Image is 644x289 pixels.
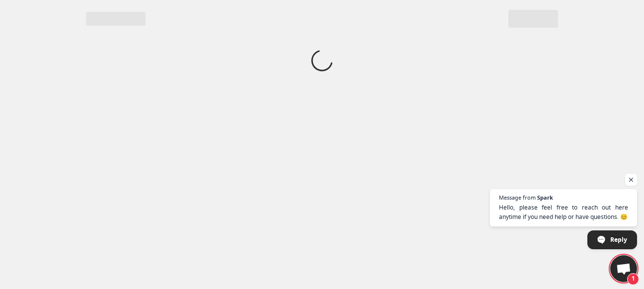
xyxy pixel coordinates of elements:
[610,255,637,282] div: Open chat
[499,195,536,200] span: Message from
[537,195,553,200] span: Spark
[610,231,627,248] span: Reply
[627,273,639,285] span: 1
[499,203,628,221] span: Hello, please feel free to reach out here anytime if you need help or have questions. 😊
